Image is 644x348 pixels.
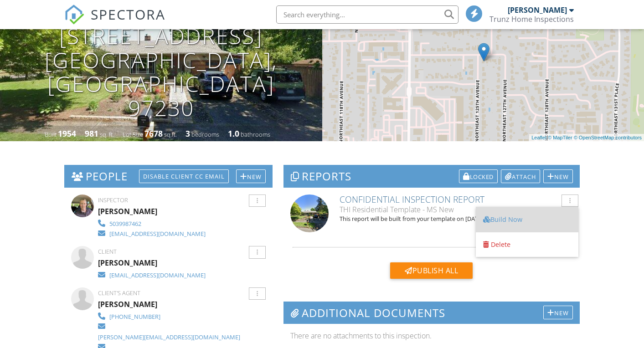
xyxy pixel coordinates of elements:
div: 3 [185,128,190,139]
span: sq. ft. [100,130,114,138]
span: Lot Size [123,130,143,138]
h3: Additional Documents [283,302,579,324]
a: SPECTORA [64,12,165,31]
div: New [543,306,573,319]
div: [EMAIL_ADDRESS][DOMAIN_NAME] [109,230,206,237]
span: sq.ft. [164,130,177,138]
a: Leaflet [531,135,546,140]
h3: Reports [283,165,579,187]
div: Delete [491,240,510,249]
a: [PERSON_NAME] [98,297,157,311]
div: Trunz Home Inspections [489,15,574,24]
div: [EMAIL_ADDRESS][DOMAIN_NAME] [109,271,206,279]
img: The Best Home Inspection Software - Spectora [64,5,84,25]
span: Inspector [98,196,128,204]
a: © OpenStreetMap contributors [574,135,642,140]
div: 7678 [144,128,163,139]
div: This report will be built from your template on [DATE] 3:00am [340,215,573,222]
div: [PERSON_NAME] [508,5,567,15]
div: Locked [459,169,498,183]
h6: Confidential Inspection Report [340,194,573,204]
div: Build Now [483,214,571,225]
div: [PERSON_NAME] [98,205,157,218]
h1: [STREET_ADDRESS] [GEOGRAPHIC_DATA], [GEOGRAPHIC_DATA] 97230 [15,24,308,120]
div: [PERSON_NAME][EMAIL_ADDRESS][DOMAIN_NAME] [98,333,240,341]
span: Built [45,130,57,138]
span: bedrooms [191,130,219,138]
a: Build Now [476,207,578,232]
div: Disable Client CC Email [139,169,229,183]
div: New [543,169,573,183]
div: 981 [85,128,98,139]
span: SPECTORA [91,5,165,24]
div: 5039987462 [109,220,141,227]
a: [PERSON_NAME][EMAIL_ADDRESS][DOMAIN_NAME] [98,321,249,342]
div: | [529,134,644,142]
span: bathrooms [241,130,270,138]
a: [EMAIL_ADDRESS][DOMAIN_NAME] [98,228,206,238]
a: Delete [483,240,571,250]
div: 1.0 [228,128,239,139]
p: There are no attachments to this inspection. [290,331,572,341]
span: Client [98,247,117,256]
span: Client's Agent [98,289,140,297]
a: [PHONE_NUMBER] [98,311,249,321]
a: [EMAIL_ADDRESS][DOMAIN_NAME] [98,270,206,280]
a: © MapTiler [548,135,572,140]
h3: People [64,165,273,187]
div: THI Residential Template - MS New [340,205,573,215]
div: [PHONE_NUMBER] [109,313,160,320]
div: New [236,169,266,183]
a: 5039987462 [98,218,206,228]
div: Publish All [390,262,473,279]
input: Search everything... [276,5,459,24]
div: 1954 [58,128,76,139]
div: Attach [501,169,540,183]
div: [PERSON_NAME] [98,256,157,270]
